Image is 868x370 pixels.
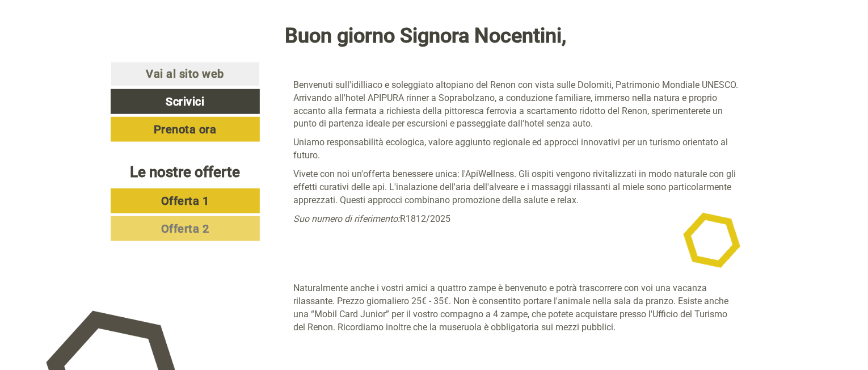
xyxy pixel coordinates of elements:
[161,222,209,236] span: Offerta 2
[111,89,260,114] a: Scrivici
[161,194,209,208] span: Offerta 1
[111,162,260,183] div: Le nostre offerte
[294,213,401,224] em: Suo numero di riferimento:
[200,9,247,28] div: giovedì
[111,62,260,86] a: Vai al sito web
[684,213,740,268] img: image
[294,213,741,226] p: R1812/2025
[294,168,741,207] p: Vivete con noi un'offerta benessere unica: l'ApiWellness. Gli ospiti vengono rivitalizzati in mod...
[294,79,741,131] p: Benvenuti sull'idilliaco e soleggiato altopiano del Renon con vista sulle Dolomiti, Patrimonio Mo...
[9,31,177,65] div: Buon giorno, come possiamo aiutarla?
[294,136,741,162] p: Uniamo responsabilità ecologica, valore aggiunto regionale ed approcci innovativi per un turismo ...
[17,55,171,63] small: 12:10
[17,33,171,42] div: APIPURA hotel rinner
[386,294,448,319] button: Invia
[111,117,260,142] a: Prenota ora
[294,282,741,334] p: Naturalmente anche i vostri amici a quattro zampe è benvenuto e potrà trascorrere con voi una vac...
[285,25,567,48] h1: Buon giorno Signora Nocentini,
